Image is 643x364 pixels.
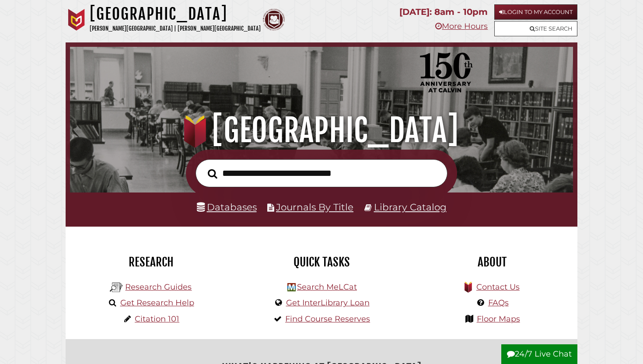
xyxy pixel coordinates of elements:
[287,283,296,291] img: Hekman Library Logo
[374,201,447,213] a: Library Catalog
[413,255,571,269] h2: About
[494,4,577,20] a: Login to My Account
[90,24,261,34] p: [PERSON_NAME][GEOGRAPHIC_DATA] | [PERSON_NAME][GEOGRAPHIC_DATA]
[488,298,509,308] a: FAQs
[90,4,261,24] h1: [GEOGRAPHIC_DATA]
[72,255,230,269] h2: Research
[120,298,194,308] a: Get Research Help
[477,314,520,324] a: Floor Maps
[476,282,520,292] a: Contact Us
[286,298,370,308] a: Get InterLibrary Loan
[125,282,192,292] a: Research Guides
[494,21,577,36] a: Site Search
[208,168,217,179] i: Search
[135,314,179,324] a: Citation 101
[263,9,285,31] img: Calvin Theological Seminary
[297,282,357,292] a: Search MeLCat
[66,9,87,31] img: Calvin University
[203,166,222,181] button: Search
[197,201,257,213] a: Databases
[285,314,370,324] a: Find Course Reserves
[243,255,400,269] h2: Quick Tasks
[80,111,563,150] h1: [GEOGRAPHIC_DATA]
[399,4,488,20] p: [DATE]: 8am - 10pm
[110,281,123,294] img: Hekman Library Logo
[276,201,353,213] a: Journals By Title
[435,21,488,31] a: More Hours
